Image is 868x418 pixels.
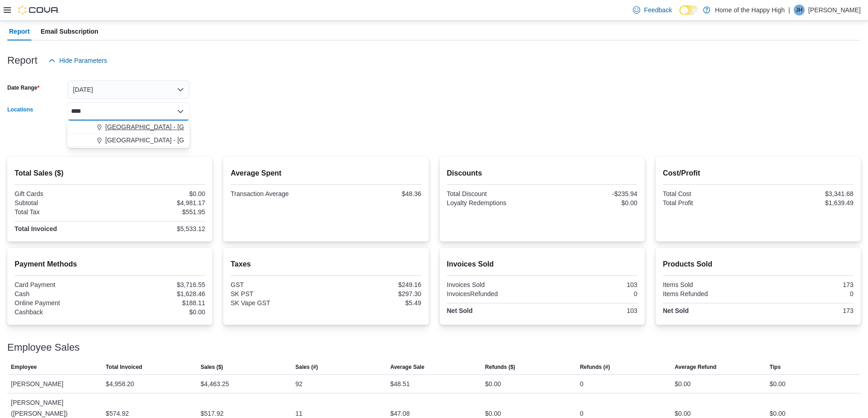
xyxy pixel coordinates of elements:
span: Sales ($) [200,363,223,371]
div: 103 [544,281,637,288]
div: Total Discount [447,190,540,197]
div: 0 [580,378,584,389]
div: $0.00 [112,190,205,197]
div: Online Payment [15,299,108,307]
div: $0.00 [544,199,637,206]
button: [GEOGRAPHIC_DATA] - [GEOGRAPHIC_DATA] - Fire & Flower [67,134,190,147]
button: Hide Parameters [45,51,111,70]
span: Sales (#) [295,363,318,371]
div: Total Tax [15,208,108,216]
span: Feedback [644,5,672,15]
div: Joshua Hunt [794,5,805,15]
span: Average Sale [390,363,424,371]
button: [DATE] [67,81,190,99]
div: 0 [760,290,853,297]
div: Cash [15,290,108,297]
div: 103 [544,307,637,314]
h2: Total Sales ($) [15,168,205,179]
span: Employee [11,363,37,371]
span: Refunds (#) [580,363,610,371]
div: Gift Cards [15,190,108,197]
div: $0.00 [770,378,786,389]
div: $48.51 [390,378,410,389]
div: $0.00 [112,308,205,316]
a: Feedback [629,1,675,19]
img: Cova [18,5,59,15]
div: $551.95 [112,208,205,216]
div: 173 [760,281,853,288]
div: Transaction Average [231,190,324,197]
div: $188.11 [112,299,205,307]
button: [GEOGRAPHIC_DATA] - [GEOGRAPHIC_DATA] - Fire & Flower [67,121,190,134]
div: Total Cost [663,190,756,197]
h2: Average Spent [231,168,421,179]
h2: Payment Methods [15,259,205,270]
h2: Invoices Sold [447,259,637,270]
h2: Discounts [447,168,637,179]
div: Invoices Sold [447,281,540,288]
div: Cashback [15,308,108,316]
span: Email Subscription [41,22,98,40]
p: [PERSON_NAME] [808,5,861,15]
div: $0.00 [675,378,691,389]
div: $4,463.25 [200,378,229,389]
h2: Cost/Profit [663,168,853,179]
label: Locations [7,106,33,113]
span: [GEOGRAPHIC_DATA] - [GEOGRAPHIC_DATA] - Fire & Flower [105,122,288,131]
div: Items Sold [663,281,756,288]
span: Refunds ($) [485,363,515,371]
div: -$235.94 [544,190,637,197]
div: Choose from the following options [67,121,190,147]
h2: Products Sold [663,259,853,270]
span: Tips [770,363,781,371]
span: Total Invoiced [106,363,142,371]
p: Home of the Happy High [715,5,785,15]
div: $48.36 [328,190,421,197]
div: $1,639.49 [760,199,853,206]
p: | [788,5,790,15]
span: Report [9,22,30,40]
strong: Net Sold [447,307,473,314]
div: $4,958.20 [106,378,134,389]
div: 173 [760,307,853,314]
strong: Total Invoiced [15,225,57,232]
div: $249.16 [328,281,421,288]
span: [GEOGRAPHIC_DATA] - [GEOGRAPHIC_DATA] - Fire & Flower [105,136,288,145]
div: $0.00 [485,378,501,389]
div: Total Profit [663,199,756,206]
div: $1,628.46 [112,290,205,297]
h2: Taxes [231,259,421,270]
div: $3,716.55 [112,281,205,288]
strong: Net Sold [663,307,689,314]
div: InvoicesRefunded [447,290,540,297]
div: $4,981.17 [112,199,205,206]
label: Date Range [7,84,40,91]
div: 0 [544,290,637,297]
span: Average Refund [675,363,717,371]
div: SK PST [231,290,324,297]
div: GST [231,281,324,288]
div: Subtotal [15,199,108,206]
button: Close list of options [177,108,184,115]
div: Card Payment [15,281,108,288]
div: SK Vape GST [231,299,324,307]
div: Loyalty Redemptions [447,199,540,206]
span: JH [796,5,803,15]
div: [PERSON_NAME] [7,375,102,393]
div: $5,533.12 [112,225,205,232]
div: $3,341.68 [760,190,853,197]
span: Hide Parameters [59,56,107,65]
div: $297.30 [328,290,421,297]
div: 92 [295,378,303,389]
input: Dark Mode [679,5,699,15]
div: $5.49 [328,299,421,307]
div: Items Refunded [663,290,756,297]
h3: Report [7,55,37,66]
h3: Employee Sales [7,342,80,353]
